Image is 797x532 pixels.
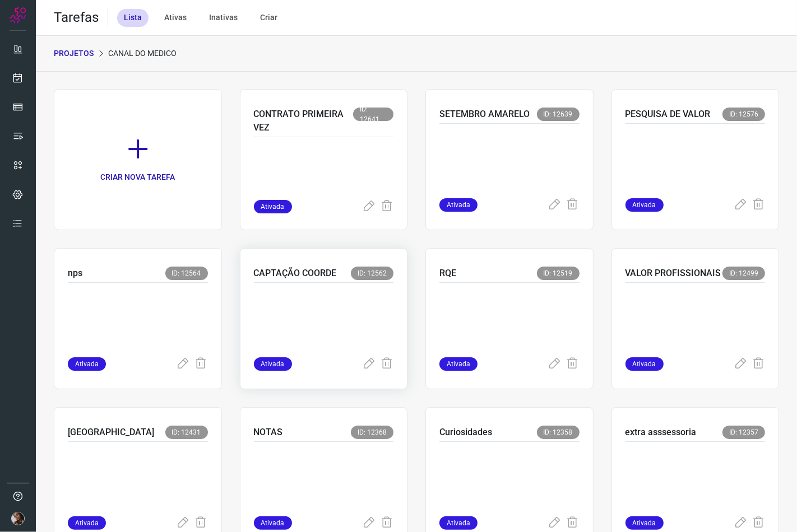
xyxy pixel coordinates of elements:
[537,108,580,121] span: ID: 12639
[625,267,721,280] p: VALOR PROFISSIONAIS
[439,267,456,280] p: RQE
[254,267,337,280] p: CAPTAÇÃO COORDE
[157,9,193,27] div: Ativas
[165,426,208,439] span: ID: 12431
[254,357,292,371] span: Ativada
[117,9,149,27] div: Lista
[11,512,25,525] img: 8907badfae4475782ffab90001086fbc.jpg
[202,9,244,27] div: Inativas
[625,357,664,371] span: Ativada
[537,267,580,280] span: ID: 12519
[54,48,94,59] p: PROJETOS
[625,198,664,212] span: Ativada
[439,426,492,439] p: Curiosidades
[722,426,765,439] span: ID: 12357
[439,357,478,371] span: Ativada
[351,426,393,439] span: ID: 12368
[68,516,106,530] span: Ativada
[625,108,711,121] p: PESQUISA DE VALOR
[254,108,354,134] p: CONTRATO PRIMEIRA VEZ
[68,426,154,439] p: [GEOGRAPHIC_DATA]
[439,516,478,530] span: Ativada
[439,198,478,212] span: Ativada
[254,200,292,213] span: Ativada
[537,426,580,439] span: ID: 12358
[351,267,393,280] span: ID: 12562
[254,516,292,530] span: Ativada
[254,426,283,439] p: NOTAS
[625,426,697,439] p: extra asssessoria
[253,9,284,27] div: Criar
[108,48,177,59] p: CANAL DO MEDICO
[100,171,175,183] p: CRIAR NOVA TAREFA
[54,10,99,26] h2: Tarefas
[68,267,82,280] p: nps
[722,267,765,280] span: ID: 12499
[165,267,208,280] span: ID: 12564
[68,357,106,371] span: Ativada
[625,516,664,530] span: Ativada
[54,89,222,230] a: CRIAR NOVA TAREFA
[10,7,26,24] img: Logo
[353,108,393,121] span: ID: 12641
[722,108,765,121] span: ID: 12576
[439,108,530,121] p: SETEMBRO AMARELO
